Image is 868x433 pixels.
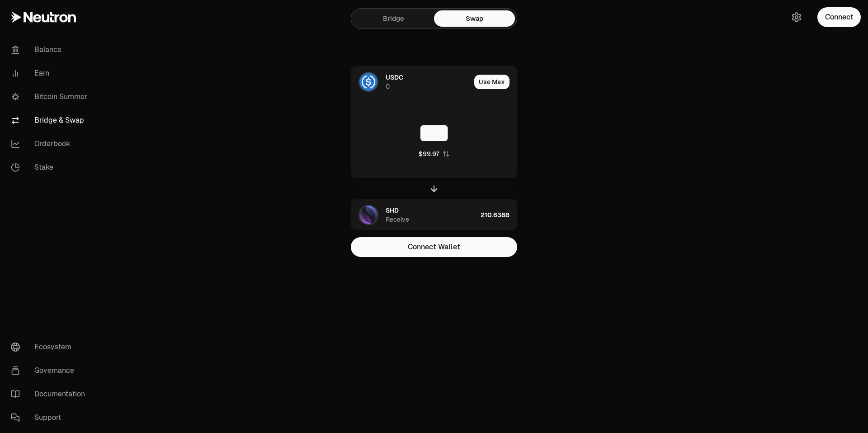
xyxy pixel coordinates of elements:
[4,38,98,62] a: Balance
[481,200,517,230] div: 210.6388
[4,62,98,85] a: Earn
[359,206,377,224] img: SHD Logo
[474,75,509,89] button: Use Max
[386,206,399,215] span: SHD
[351,237,517,257] button: Connect Wallet
[353,10,434,27] a: Bridge
[351,200,477,230] div: SHD LogoSHDReceive
[419,149,450,158] button: $99.97
[4,335,98,359] a: Ecosystem
[4,109,98,132] a: Bridge & Swap
[4,156,98,179] a: Stake
[817,7,861,27] button: Connect
[4,359,98,382] a: Governance
[419,149,439,158] div: $99.97
[4,85,98,109] a: Bitcoin Summer
[386,215,409,224] div: Receive
[359,73,377,91] img: USDC Logo
[4,382,98,406] a: Documentation
[351,67,471,97] div: USDC LogoUSDC0
[434,10,515,27] a: Swap
[4,132,98,156] a: Orderbook
[351,200,517,230] button: SHD LogoSHDReceive210.6388
[386,82,390,91] div: 0
[4,406,98,429] a: Support
[386,73,403,82] span: USDC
